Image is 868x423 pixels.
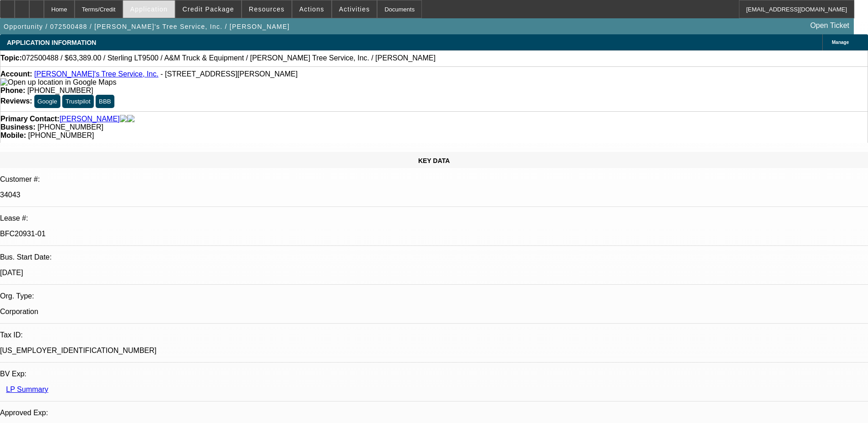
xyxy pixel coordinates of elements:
[832,40,849,45] span: Manage
[0,54,22,62] strong: Topic:
[96,95,114,108] button: BBB
[4,23,290,30] span: Opportunity / 072500488 / [PERSON_NAME]'s Tree Service, Inc. / [PERSON_NAME]
[299,5,324,13] span: Actions
[120,115,127,123] img: facebook-icon.png
[127,115,135,123] img: linkedin-icon.png
[418,157,450,164] span: KEY DATA
[0,97,32,105] strong: Reviews:
[123,0,174,18] button: Application
[38,123,103,131] span: [PHONE_NUMBER]
[183,5,234,13] span: Credit Package
[59,115,120,123] a: [PERSON_NAME]
[292,0,331,18] button: Actions
[176,0,241,18] button: Credit Package
[332,0,377,18] button: Activities
[0,131,26,139] strong: Mobile:
[807,18,853,33] a: Open Ticket
[0,123,35,131] strong: Business:
[0,115,59,123] strong: Primary Contact:
[339,5,370,13] span: Activities
[28,131,94,139] span: [PHONE_NUMBER]
[161,70,298,78] span: - [STREET_ADDRESS][PERSON_NAME]
[0,87,25,94] strong: Phone:
[27,87,93,94] span: [PHONE_NUMBER]
[0,70,32,78] strong: Account:
[0,78,116,86] a: View Google Maps
[6,385,48,393] a: LP Summary
[34,95,60,108] button: Google
[0,78,116,87] img: Open up location in Google Maps
[249,5,285,13] span: Resources
[22,54,436,62] span: 072500488 / $63,389.00 / Sterling LT9500 / A&M Truck & Equipment / [PERSON_NAME] Tree Service, In...
[130,5,167,13] span: Application
[242,0,291,18] button: Resources
[62,95,93,108] button: Trustpilot
[34,70,159,78] a: [PERSON_NAME]'s Tree Service, Inc.
[7,39,96,46] span: APPLICATION INFORMATION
